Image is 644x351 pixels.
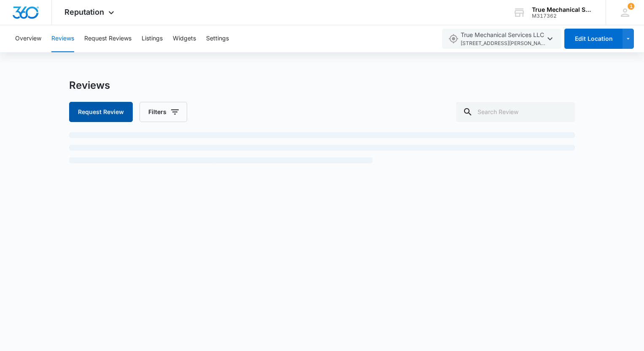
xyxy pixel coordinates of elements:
[461,40,545,48] span: [STREET_ADDRESS][PERSON_NAME] , [GEOGRAPHIC_DATA][PERSON_NAME] , CO
[628,3,634,10] span: 1
[532,13,593,19] div: account id
[15,25,41,52] button: Overview
[532,6,593,13] div: account name
[628,3,634,10] div: notifications count
[51,25,74,52] button: Reviews
[456,102,575,122] input: Search Review
[442,29,561,49] button: True Mechanical Services LLC[STREET_ADDRESS][PERSON_NAME],[GEOGRAPHIC_DATA][PERSON_NAME],CO
[142,25,163,52] button: Listings
[64,8,104,16] span: Reputation
[69,102,133,122] button: Request Review
[461,30,545,48] span: True Mechanical Services LLC
[173,25,196,52] button: Widgets
[206,25,229,52] button: Settings
[69,79,110,92] h1: Reviews
[140,102,187,122] button: Filters
[84,25,131,52] button: Request Reviews
[564,29,623,49] button: Edit Location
